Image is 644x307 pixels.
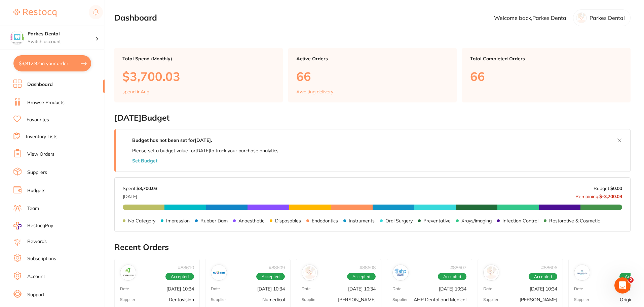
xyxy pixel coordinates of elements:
[123,191,157,199] p: [DATE]
[288,48,457,102] a: Active Orders66Awaiting delivery
[438,273,466,280] span: Accepted
[169,297,194,302] p: Dentavision
[27,273,45,280] a: Account
[303,266,316,279] img: Adam Dental
[574,286,583,291] p: Date
[122,266,135,279] img: Dentavision
[114,48,283,102] a: Total Spend (Monthly)$3,700.03spend inAug
[392,286,402,291] p: Date
[450,265,466,270] p: # 88607
[114,13,157,23] h2: Dashboard
[132,137,212,143] strong: Budget has not been set for [DATE] .
[123,186,157,191] p: Spent:
[27,81,53,88] a: Dashboard
[470,56,622,61] p: Total Completed Orders
[614,277,631,294] iframe: Intercom live chat
[423,218,451,223] p: Preventative
[114,113,631,123] h2: [DATE] Budget
[114,243,631,252] h2: Recent Orders
[27,222,53,229] span: RestocqPay
[132,148,279,153] p: Please set a budget value for [DATE] to track your purchase analytics.
[296,56,449,61] p: Active Orders
[137,185,157,191] strong: $3,700.03
[394,266,407,279] img: AHP Dental and Medical
[483,286,492,291] p: Date
[256,273,285,280] span: Accepted
[269,265,285,270] p: # 88609
[302,286,311,291] p: Date
[549,218,600,223] p: Restorative & Cosmetic
[392,297,408,302] p: Supplier
[461,218,492,223] p: Xrays/imaging
[27,255,56,262] a: Subscriptions
[541,265,557,270] p: # 88606
[27,99,65,106] a: Browse Products
[520,297,557,302] p: [PERSON_NAME]
[122,89,149,94] p: spend in Aug
[132,158,157,163] button: Set Budget
[347,273,376,280] span: Accepted
[238,218,264,223] p: Anaesthetic
[27,238,47,245] a: Rewards
[439,286,466,291] p: [DATE] 10:34
[262,297,285,302] p: Numedical
[122,56,275,61] p: Total Spend (Monthly)
[27,117,49,123] a: Favourites
[28,38,96,45] p: Switch account
[27,205,39,212] a: Team
[275,218,301,223] p: Disposables
[166,286,194,291] p: [DATE] 10:34
[27,187,45,194] a: Budgets
[296,89,333,94] p: Awaiting delivery
[529,273,557,280] span: Accepted
[338,297,376,302] p: [PERSON_NAME]
[213,266,225,279] img: Numedical
[414,297,466,302] p: AHP Dental and Medical
[576,266,589,279] img: Origin Dental
[27,169,47,176] a: Suppliers
[13,222,22,229] img: RestocqPay
[13,55,91,71] button: $3,912.92 in your order
[599,193,622,199] strong: $-3,700.03
[610,185,622,191] strong: $0.00
[178,265,194,270] p: # 88610
[120,286,129,291] p: Date
[628,277,634,283] span: 2
[28,31,96,37] h4: Parkes Dental
[122,69,275,83] p: $3,700.03
[385,218,413,223] p: Oral Surgery
[296,69,449,83] p: 66
[211,286,220,291] p: Date
[594,186,622,191] p: Budget:
[200,218,228,223] p: Rubber Dam
[13,5,56,21] a: Restocq Logo
[502,218,538,223] p: Infection Control
[166,218,190,223] p: Impression
[590,15,625,21] p: Parkes Dental
[211,297,226,302] p: Supplier
[359,265,376,270] p: # 88608
[13,222,53,229] a: RestocqPay
[165,273,194,280] span: Accepted
[13,9,56,17] img: Restocq Logo
[348,286,376,291] p: [DATE] 10:34
[349,218,375,223] p: Instruments
[462,48,631,102] a: Total Completed Orders66
[27,291,44,298] a: Support
[26,133,58,140] a: Inventory Lists
[10,31,24,44] img: Parkes Dental
[128,218,155,223] p: No Category
[575,191,622,199] p: Remaining:
[120,297,135,302] p: Supplier
[494,15,568,21] p: Welcome back, Parkes Dental
[574,297,589,302] p: Supplier
[27,151,54,158] a: View Orders
[312,218,338,223] p: Endodontics
[257,286,285,291] p: [DATE] 10:34
[485,266,498,279] img: Henry Schein Halas
[302,297,317,302] p: Supplier
[530,286,557,291] p: [DATE] 10:34
[483,297,498,302] p: Supplier
[470,69,622,83] p: 66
